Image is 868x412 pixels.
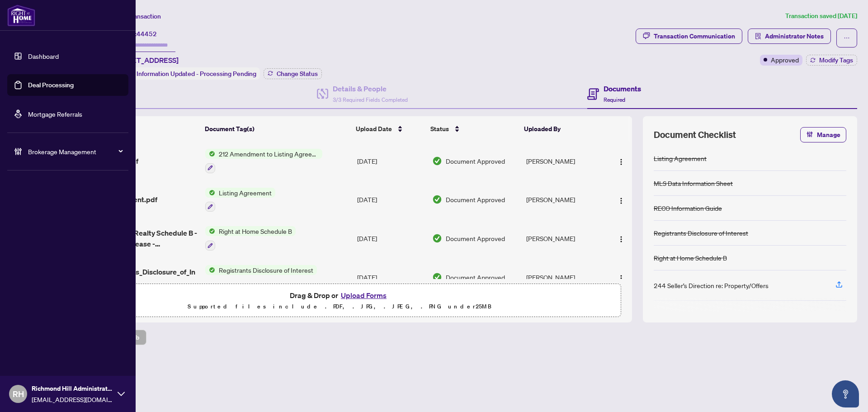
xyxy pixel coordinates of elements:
span: Status [430,124,449,134]
button: Administrator Notes [748,28,831,44]
span: Right At Home Realty Schedule B - Agreement to Lease - Residential.pdf [84,227,198,249]
img: Status Icon [205,188,215,198]
th: (7) File Name [80,116,201,142]
p: Supported files include .PDF, .JPG, .JPEG, .PNG under 25 MB [64,301,615,312]
span: Listing Agreement [215,188,275,198]
button: Modify Tags [806,55,857,66]
span: ellipsis [844,35,850,41]
img: Logo [618,275,625,282]
td: [DATE] [354,142,429,180]
button: Logo [614,192,628,207]
span: solution [755,33,761,39]
td: [PERSON_NAME] [523,142,605,180]
div: Status: [112,67,260,80]
span: [EMAIL_ADDRESS][DOMAIN_NAME] [32,394,113,404]
button: Status IconListing Agreement [205,188,275,212]
img: Status Icon [205,226,215,236]
div: RECO Information Guide [654,203,722,213]
span: Upload Date [356,124,392,134]
a: Deal Processing [28,81,74,89]
td: [DATE] [354,258,429,297]
th: Upload Date [352,116,427,142]
span: Required [604,96,625,103]
th: Document Tag(s) [201,116,353,142]
span: Registrants Disclosure of Interest [215,265,317,275]
td: [DATE] [354,219,429,258]
a: Dashboard [28,52,59,60]
a: Mortgage Referrals [28,110,82,118]
img: Logo [618,236,625,243]
button: Manage [800,127,846,142]
span: Administrator Notes [765,29,824,43]
img: Logo [618,197,625,204]
img: Logo [618,158,625,166]
div: Listing Agreement [654,153,707,163]
span: [STREET_ADDRESS] [112,55,179,66]
img: logo [7,5,35,26]
span: 161_Registrants_Disclosure_of_Interest_-_Disposition_of_Property_-_PropTx-[PERSON_NAME].pdf [84,266,198,288]
button: Status IconRegistrants Disclosure of Interest [205,265,317,289]
td: [PERSON_NAME] [523,180,605,219]
h4: Details & People [333,83,408,94]
td: [PERSON_NAME] [523,258,605,297]
span: Document Approved [446,194,505,204]
th: Uploaded By [520,116,603,142]
div: 244 Seller’s Direction re: Property/Offers [654,280,769,290]
span: 3/3 Required Fields Completed [333,96,408,103]
button: Status Icon212 Amendment to Listing Agreement - Authority to Offer for Lease Price Change/Extensi... [205,149,322,173]
td: [DATE] [354,180,429,219]
img: Document Status [432,233,442,243]
span: RH [13,388,24,400]
span: 212 Amendment to Listing Agreement - Authority to Offer for Lease Price Change/Extension/Amendmen... [215,149,322,159]
button: Logo [614,231,628,246]
span: Modify Tags [819,57,853,63]
span: Richmond Hill Administrator [32,384,113,393]
span: Brokerage Management [28,147,122,156]
span: 44452 [137,30,157,38]
span: View Transaction [113,12,161,20]
span: Change Status [277,71,318,77]
span: Document Approved [446,272,505,282]
span: Document Checklist [654,128,736,141]
span: Drag & Drop or [290,289,389,301]
div: Registrants Disclosure of Interest [654,228,748,238]
img: Status Icon [205,149,215,159]
div: Transaction Communication [654,29,735,43]
div: MLS Data Information Sheet [654,178,733,188]
span: Manage [817,128,840,142]
img: Status Icon [205,265,215,275]
th: Status [427,116,520,142]
article: Transaction saved [DATE] [785,11,857,21]
span: Document Approved [446,233,505,243]
img: Document Status [432,194,442,204]
span: Information Updated - Processing Pending [137,70,256,78]
span: Approved [771,55,799,65]
img: Document Status [432,156,442,166]
button: Logo [614,154,628,168]
button: Open asap [832,380,859,407]
img: Document Status [432,272,442,282]
button: Logo [614,270,628,284]
button: Change Status [264,68,322,79]
button: Transaction Communication [636,28,742,44]
h4: Documents [604,83,641,94]
span: Right at Home Schedule B [215,226,296,236]
button: Upload Forms [338,289,389,301]
td: [PERSON_NAME] [523,219,605,258]
span: Drag & Drop orUpload FormsSupported files include .PDF, .JPG, .JPEG, .PNG under25MB [58,284,621,317]
div: Right at Home Schedule B [654,253,727,263]
span: Document Approved [446,156,505,166]
button: Status IconRight at Home Schedule B [205,226,296,251]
